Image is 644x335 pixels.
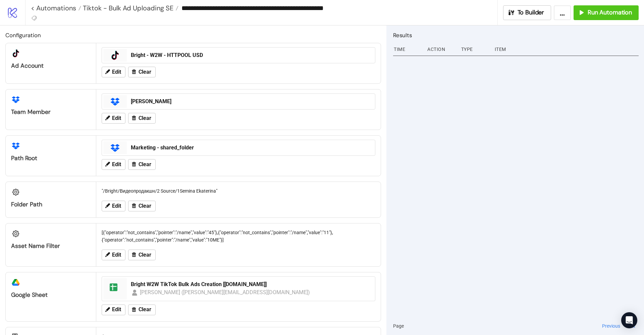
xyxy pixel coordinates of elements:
[139,203,151,209] span: Clear
[31,5,81,11] a: < Automations
[102,305,125,315] button: Edit
[102,250,125,260] button: Edit
[139,307,151,313] span: Clear
[128,67,156,77] button: Clear
[112,115,121,121] span: Edit
[112,203,121,209] span: Edit
[112,252,121,258] span: Edit
[131,144,371,151] div: Marketing - shared_folder
[11,201,91,208] div: Folder Path
[102,67,125,77] button: Edit
[140,288,310,296] div: [PERSON_NAME] ([PERSON_NAME][EMAIL_ADDRESS][DOMAIN_NAME])
[621,312,637,328] div: Open Intercom Messenger
[11,154,91,162] div: Path Root
[5,31,381,40] h2: Configuration
[461,43,489,56] div: Type
[128,113,156,124] button: Clear
[99,226,378,246] div: [{"operator":"not_contains","pointer":"/name","value":"45"},{"operator":"not_contains","pointer":...
[393,43,422,56] div: Time
[139,69,151,75] span: Clear
[102,159,125,170] button: Edit
[427,43,455,56] div: Action
[102,113,125,124] button: Edit
[503,5,551,20] button: To Builder
[131,52,371,59] div: Bright - W2W - HTTPOOL USD
[128,159,156,170] button: Clear
[11,242,91,250] div: Asset Name Filter
[112,307,121,313] span: Edit
[11,108,91,116] div: Team Member
[128,305,156,315] button: Clear
[11,291,91,299] div: Google Sheet
[518,9,544,16] span: To Builder
[554,5,571,20] button: ...
[139,115,151,121] span: Clear
[139,252,151,258] span: Clear
[112,161,121,167] span: Edit
[494,43,639,56] div: Item
[588,9,632,16] span: Run Automation
[139,161,151,167] span: Clear
[11,62,91,70] div: Ad Account
[131,98,371,105] div: [PERSON_NAME]
[128,250,156,260] button: Clear
[574,5,639,20] button: Run Automation
[81,5,178,11] a: Tiktok - Bulk Ad Uploading SE
[393,31,639,40] h2: Results
[99,185,378,197] div: "/Bright/Видеопродакшн/2 Source/1Semina Ekaterina"
[81,4,173,12] span: Tiktok - Bulk Ad Uploading SE
[131,281,371,288] div: Bright W2W TikTok Bulk Ads Creation [[DOMAIN_NAME]]
[600,322,622,330] button: Previous
[393,322,404,330] span: Page
[102,201,125,211] button: Edit
[128,201,156,211] button: Clear
[112,69,121,75] span: Edit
